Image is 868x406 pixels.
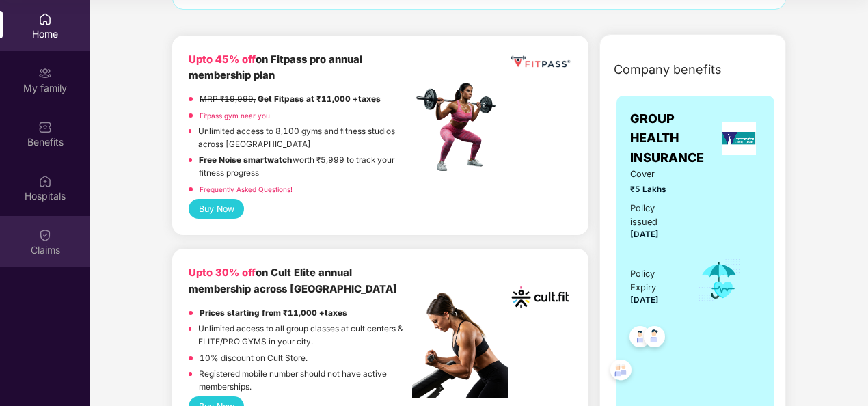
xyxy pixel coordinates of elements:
[189,53,362,81] b: on Fitpass pro annual membership plan
[258,94,381,104] strong: Get Fitpass at ₹11,000 +taxes
[630,230,659,239] span: [DATE]
[630,295,659,305] span: [DATE]
[200,308,347,318] strong: Prices starting from ₹11,000 +taxes
[614,60,722,79] span: Company benefits
[198,125,412,150] p: Unlimited access to 8,100 gyms and fitness studios across [GEOGRAPHIC_DATA]
[412,293,508,398] img: pc2.png
[199,154,412,179] p: worth ₹5,999 to track your fitness progress
[38,120,52,134] img: svg+xml;base64,PHN2ZyBpZD0iQmVuZWZpdHMiIHhtbG5zPSJodHRwOi8vd3d3LnczLm9yZy8yMDAwL3N2ZyIgd2lkdGg9Ij...
[198,323,412,348] p: Unlimited access to all group classes at cult centers & ELITE/PRO GYMS in your city.
[38,174,52,188] img: svg+xml;base64,PHN2ZyBpZD0iSG9zcGl0YWxzIiB4bWxucz0iaHR0cDovL3d3dy53My5vcmcvMjAwMC9zdmciIHdpZHRoPS...
[200,185,293,193] a: Frequently Asked Questions!
[630,109,716,167] span: GROUP HEALTH INSURANCE
[200,94,256,104] del: MRP ₹19,999,
[38,12,52,26] img: svg+xml;base64,PHN2ZyBpZD0iSG9tZSIgeG1sbnM9Imh0dHA6Ly93d3cudzMub3JnLzIwMDAvc3ZnIiB3aWR0aD0iMjAiIG...
[604,355,638,389] img: svg+xml;base64,PHN2ZyB4bWxucz0iaHR0cDovL3d3dy53My5vcmcvMjAwMC9zdmciIHdpZHRoPSI0OC45NDMiIGhlaWdodD...
[638,322,671,355] img: svg+xml;base64,PHN2ZyB4bWxucz0iaHR0cDovL3d3dy53My5vcmcvMjAwMC9zdmciIHdpZHRoPSI0OC45NDMiIGhlaWdodD...
[508,52,573,72] img: fppp.png
[630,183,679,196] span: ₹5 Lakhs
[630,267,679,295] div: Policy Expiry
[722,122,756,155] img: insurerLogo
[189,53,256,66] b: Upto 45% off
[189,267,397,295] b: on Cult Elite annual membership across [GEOGRAPHIC_DATA]
[697,258,742,303] img: icon
[630,167,679,181] span: Cover
[623,322,657,355] img: svg+xml;base64,PHN2ZyB4bWxucz0iaHR0cDovL3d3dy53My5vcmcvMjAwMC9zdmciIHdpZHRoPSI0OC45NDMiIGhlaWdodD...
[38,228,52,242] img: svg+xml;base64,PHN2ZyBpZD0iQ2xhaW0iIHhtbG5zPSJodHRwOi8vd3d3LnczLm9yZy8yMDAwL3N2ZyIgd2lkdGg9IjIwIi...
[199,368,412,393] p: Registered mobile number should not have active memberships.
[200,352,308,365] p: 10% discount on Cult Store.
[199,155,293,165] strong: Free Noise smartwatch
[38,66,52,80] img: svg+xml;base64,PHN2ZyB3aWR0aD0iMjAiIGhlaWdodD0iMjAiIHZpZXdCb3g9IjAgMCAyMCAyMCIgZmlsbD0ibm9uZSIgeG...
[508,265,573,329] img: cult.png
[189,267,256,279] b: Upto 30% off
[200,111,270,120] a: Fitpass gym near you
[412,79,508,175] img: fpp.png
[630,202,679,229] div: Policy issued
[189,199,244,219] button: Buy Now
